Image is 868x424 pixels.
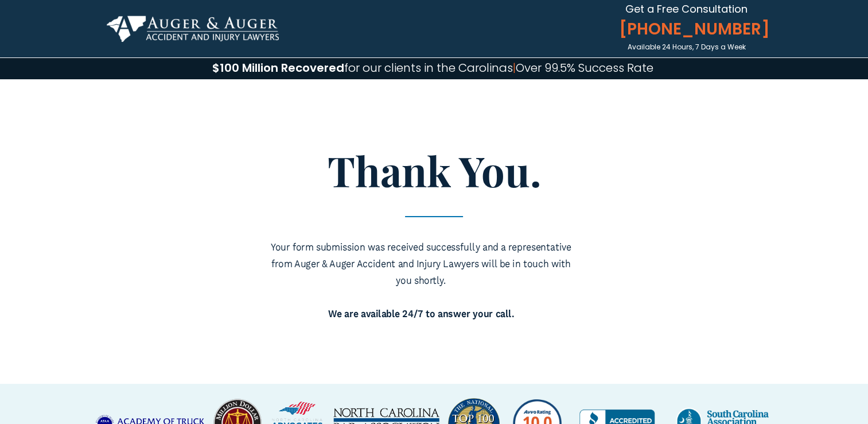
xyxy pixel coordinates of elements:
span: for our clients in the Carolinas [344,60,513,76]
span: [PHONE_NUMBER] [614,20,762,39]
span: Your form submission was received successfully and a representative from Auger & Auger Accident a... [270,241,571,286]
span: $100 Million Recovered [212,60,344,76]
span: | [513,60,516,76]
span: We are available 24/7 to answer your call. [328,307,513,319]
img: Auger & Auger Accident and Injury Lawyers [107,16,279,42]
span: Get a Free Consultation [625,2,748,16]
span: Available 24 Hours, 7 Days a Week [628,42,746,52]
span: Thank You. [328,142,541,198]
span: Over 99.5% Success Rate [516,60,653,76]
a: [PHONE_NUMBER] [614,16,762,43]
